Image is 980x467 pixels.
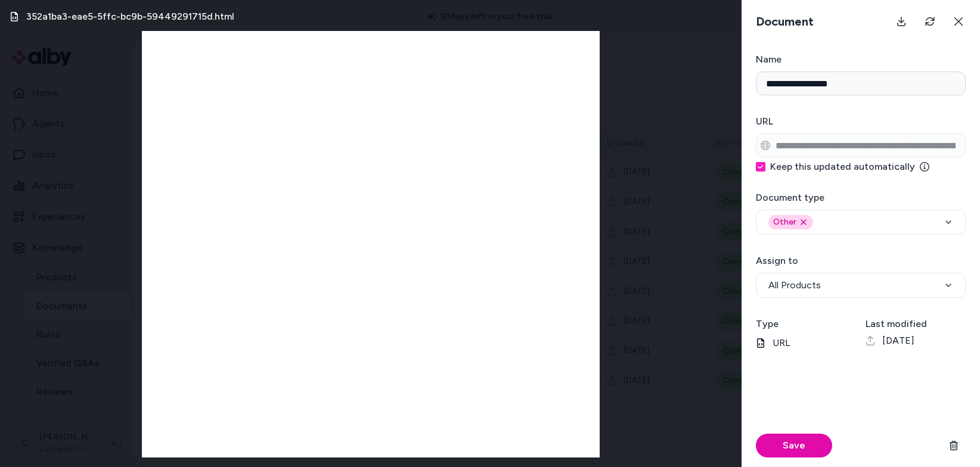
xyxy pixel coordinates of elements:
h3: Document [751,13,818,30]
div: Other [768,215,813,229]
h3: Name [756,52,966,67]
h3: Type [756,317,856,331]
span: All Products [768,278,821,292]
h3: Last modified [866,317,966,331]
h3: URL [756,114,966,129]
label: Keep this updated automatically [770,162,929,172]
button: Remove other option [799,217,808,227]
span: [DATE] [882,334,914,348]
p: URL [756,336,856,350]
h3: 352a1ba3-eae5-5ffc-bc9b-59449291715d.html [26,10,234,24]
button: OtherRemove other option [756,210,966,235]
button: Save [756,434,832,457]
h3: Document type [756,191,966,205]
label: Assign to [756,255,798,266]
button: Refresh [918,10,942,33]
